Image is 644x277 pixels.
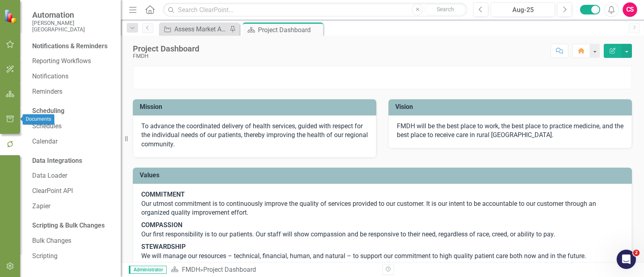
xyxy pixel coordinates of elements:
a: FMDH [182,266,200,273]
span: Search [437,6,454,12]
div: Notifications & Reminders [32,42,107,51]
button: Aug-25 [491,2,555,17]
a: Calendar [32,137,113,146]
div: » [171,265,376,275]
strong: COMMITMENT [141,191,185,198]
h3: Mission [140,103,372,111]
a: Reminders [32,87,113,96]
strong: STEWARDSHIP [141,243,186,250]
span: 2 [633,250,640,256]
div: Scripting & Bulk Changes [32,221,105,230]
span: Automation [32,10,113,20]
a: Reporting Workflows [32,57,113,66]
input: Search ClearPoint... [163,3,467,17]
span: Administrator [129,266,167,274]
div: Assess Market Awareness of Current Services [174,24,227,34]
button: CS [623,2,637,17]
a: Notifications [32,72,113,81]
small: [PERSON_NAME][GEOGRAPHIC_DATA] [32,20,113,33]
div: Project Dashboard [133,44,199,53]
a: Zapier [32,202,113,211]
div: Documents [23,114,54,125]
a: Bulk Changes [32,236,113,246]
a: ClearPoint API [32,187,113,196]
iframe: Intercom live chat [617,250,636,269]
p: FMDH will be the best place to work, the best place to practice medicine, and the best place to r... [397,122,623,140]
div: Project Dashboard [258,25,321,35]
h3: Values [140,172,628,179]
div: FMDH [133,53,199,59]
div: Project Dashboard [203,266,256,273]
p: Our first responsibility is to our patients. Our staff will show compassion and be responsive to ... [141,219,623,241]
div: Scheduling [32,107,64,116]
a: Data Loader [32,171,113,181]
a: Schedules [32,122,113,131]
img: ClearPoint Strategy [4,9,18,23]
p: To advance the coordinated delivery of health services, guided with respect for the individual ne... [141,122,368,150]
p: Our utmost commitment is to continuously improve the quality of services provided to our customer... [141,190,623,220]
div: Data Integrations [32,156,82,166]
div: Aug-25 [493,5,552,15]
button: Search [425,4,465,15]
strong: COMPASSION [141,221,182,229]
a: Assess Market Awareness of Current Services [161,24,227,34]
a: Scripting [32,252,113,261]
p: We will manage our resources – technical, financial, human, and natural – to support our commitme... [141,241,623,263]
h3: Vision [395,103,628,111]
